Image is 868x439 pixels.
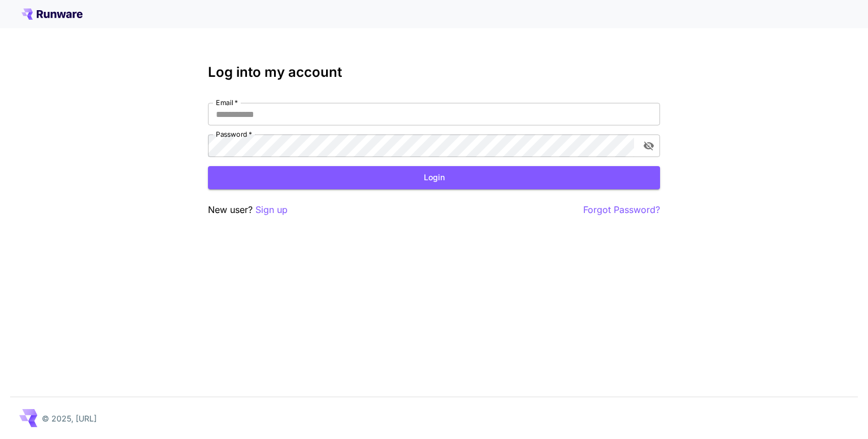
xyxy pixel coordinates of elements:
label: Password [216,129,252,139]
button: toggle password visibility [639,136,659,156]
button: Login [208,166,660,189]
h3: Log into my account [208,64,660,80]
button: Forgot Password? [583,203,660,217]
button: Sign up [255,203,288,217]
p: © 2025, [URL] [42,412,97,424]
p: New user? [208,203,288,217]
label: Email [216,98,238,107]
